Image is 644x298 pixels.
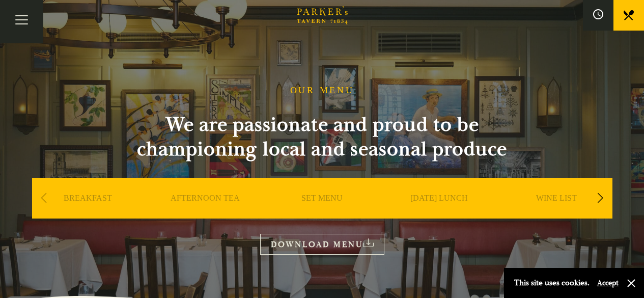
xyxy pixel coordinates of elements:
p: This site uses cookies. [514,276,590,290]
a: AFTERNOON TEA [171,193,240,234]
a: DOWNLOAD MENU [260,234,384,255]
h1: OUR MENU [290,85,354,96]
div: 1 / 9 [32,178,144,249]
div: 3 / 9 [266,178,378,249]
a: [DATE] LUNCH [410,193,468,234]
button: Accept [597,278,619,288]
div: 5 / 9 [500,178,612,249]
div: Next slide [594,187,607,209]
div: 2 / 9 [149,178,261,249]
button: Close and accept [626,278,636,288]
a: BREAKFAST [64,193,112,234]
a: WINE LIST [536,193,577,234]
a: SET MENU [301,193,343,234]
div: 4 / 9 [383,178,495,249]
div: Previous slide [37,187,51,209]
h2: We are passionate and proud to be championing local and seasonal produce [119,113,526,161]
